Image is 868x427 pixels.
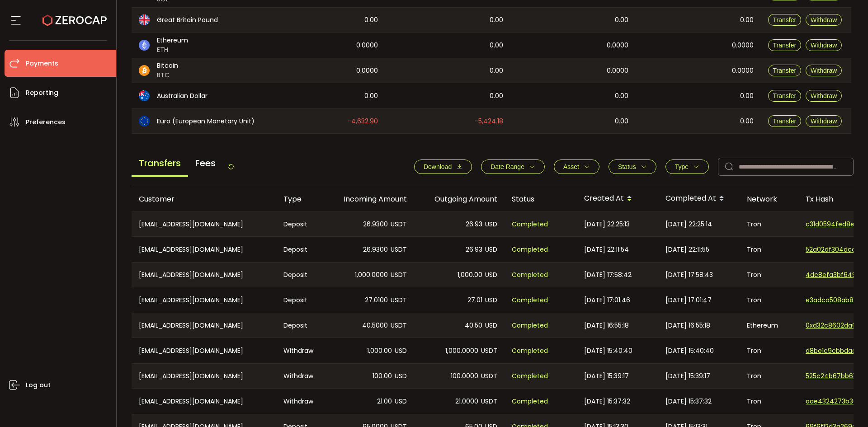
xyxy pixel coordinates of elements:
span: [DATE] 15:39:17 [665,371,710,381]
div: Tron [740,364,798,388]
span: Type [675,163,689,170]
img: eth_portfolio.svg [139,40,150,51]
div: Withdraw [276,338,324,363]
div: Tron [740,389,798,414]
span: 0.00 [490,40,503,51]
div: Withdraw [276,364,324,388]
span: 0.0000 [356,66,378,76]
button: Transfer [768,115,802,127]
span: Payments [26,57,58,70]
span: 0.00 [490,15,503,25]
span: [DATE] 15:37:32 [665,396,712,407]
div: [EMAIL_ADDRESS][DOMAIN_NAME] [132,364,276,388]
span: USD [485,270,497,280]
div: Incoming Amount [324,194,414,204]
button: Transfer [768,14,802,26]
div: Tron [740,212,798,236]
span: 0.00 [364,91,378,101]
button: Asset [554,160,599,174]
button: Date Range [481,160,545,174]
span: 100.00 [373,371,392,381]
span: Date Range [491,163,524,170]
span: Completed [512,219,548,230]
span: 1,000.0000 [355,270,388,280]
div: Tron [740,338,798,363]
span: Transfer [773,42,797,49]
span: Asset [563,163,579,170]
span: 0.00 [740,116,754,127]
div: Deposit [276,313,324,338]
span: Completed [512,396,548,407]
span: Completed [512,295,548,305]
span: USD [485,295,497,305]
span: 0.00 [490,91,503,101]
span: Completed [512,244,548,255]
button: Transfer [768,90,802,102]
div: Tron [740,237,798,262]
button: Type [665,160,709,174]
span: [DATE] 22:11:55 [665,244,709,255]
span: Completed [512,371,548,381]
span: Australian Dollar [157,91,208,101]
button: Withdraw [806,115,842,127]
span: 100.0000 [451,371,478,381]
span: Completed [512,346,548,356]
span: 1,000.0000 [445,346,478,356]
span: [DATE] 16:55:18 [665,320,710,331]
span: USDT [481,346,497,356]
div: Deposit [276,212,324,236]
span: Preferences [26,116,66,129]
span: Euro (European Monetary Unit) [157,117,255,126]
button: Transfer [768,65,802,76]
span: USDT [481,371,497,381]
span: 27.0100 [365,295,388,305]
span: 26.93 [466,219,482,230]
span: Withdraw [811,67,837,74]
span: Fees [188,151,223,175]
img: gbp_portfolio.svg [139,14,150,25]
div: Network [740,194,798,204]
span: [DATE] 15:39:17 [584,371,629,381]
span: Withdraw [811,92,837,99]
span: Transfer [773,92,797,99]
span: USD [395,396,407,407]
span: 0.0000 [356,40,378,51]
div: [EMAIL_ADDRESS][DOMAIN_NAME] [132,338,276,363]
div: Chat Widget [823,384,868,427]
span: Withdraw [811,42,837,49]
div: Customer [132,194,276,204]
button: Withdraw [806,90,842,102]
span: USD [395,371,407,381]
span: 26.9300 [363,219,388,230]
span: Transfer [773,117,797,125]
span: 40.50 [465,320,482,331]
img: aud_portfolio.svg [139,90,150,101]
button: Transfer [768,39,802,51]
span: Bitcoin [157,61,178,70]
span: 40.5000 [362,320,388,331]
span: USD [485,320,497,331]
span: 27.01 [467,295,482,305]
span: USDT [391,244,407,255]
button: Withdraw [806,39,842,51]
span: Transfers [132,151,188,177]
div: Deposit [276,237,324,262]
span: 0.00 [615,15,628,25]
div: Status [505,194,577,204]
span: [DATE] 15:40:40 [665,346,714,356]
span: 0.00 [615,116,628,127]
img: eur_portfolio.svg [139,116,150,127]
span: [DATE] 22:11:54 [584,244,629,255]
div: Tron [740,287,798,313]
span: USDT [391,320,407,331]
div: Completed At [658,191,740,206]
span: [DATE] 15:37:32 [584,396,630,407]
div: [EMAIL_ADDRESS][DOMAIN_NAME] [132,237,276,262]
div: [EMAIL_ADDRESS][DOMAIN_NAME] [132,389,276,414]
div: [EMAIL_ADDRESS][DOMAIN_NAME] [132,212,276,236]
div: Created At [577,191,658,206]
span: [DATE] 17:01:46 [584,295,630,305]
span: USDT [391,295,407,305]
span: [DATE] 22:25:14 [665,219,712,230]
span: Download [424,163,452,170]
